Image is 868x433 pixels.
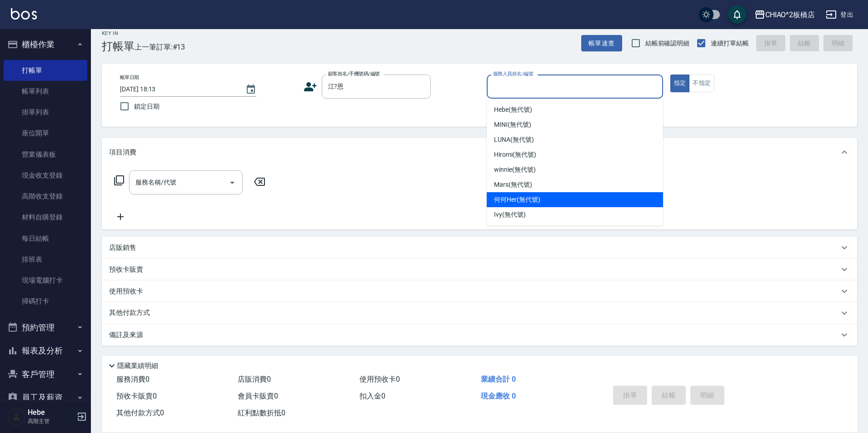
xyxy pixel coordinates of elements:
[109,265,143,274] p: 預收卡販賣
[102,259,857,280] div: 預收卡販賣
[225,175,239,190] button: Open
[102,302,857,324] div: 其他付款方式
[7,408,25,426] img: Person
[120,74,139,81] label: 帳單日期
[238,375,271,383] span: 店販消費 0
[4,207,87,228] a: 材料自購登錄
[494,195,540,204] span: 何何Her (無代號)
[238,408,285,417] span: 紅利點數折抵 0
[494,180,532,189] span: Mars (無代號)
[117,361,158,371] p: 隱藏業績明細
[670,75,690,92] button: 指定
[4,363,87,386] button: 客戶管理
[4,60,87,81] a: 打帳單
[240,79,262,100] button: Choose date, selected date is 2025-08-23
[4,249,87,270] a: 排班表
[581,35,622,52] button: 帳單速查
[494,105,532,114] span: Hebe (無代號)
[4,386,87,409] button: 員工及薪資
[494,120,531,129] span: MINI (無代號)
[4,144,87,165] a: 營業儀表板
[102,280,857,302] div: 使用預收卡
[711,39,749,48] span: 連續打單結帳
[116,408,164,417] span: 其他付款方式 0
[4,81,87,102] a: 帳單列表
[102,237,857,259] div: 店販銷售
[135,41,185,53] span: 上一筆訂單:#13
[689,75,714,92] button: 不指定
[494,210,526,219] span: Ivy (無代號)
[494,150,536,159] span: Hiromi (無代號)
[494,165,535,174] span: winnie (無代號)
[102,40,135,53] h3: 打帳單
[751,5,819,24] button: CHIAO^2板橋店
[4,123,87,144] a: 座位開單
[765,9,815,20] div: CHIAO^2板橋店
[102,324,857,346] div: 備註及來源
[109,243,136,253] p: 店販銷售
[116,375,150,383] span: 服務消費 0
[822,6,857,23] button: 登出
[4,339,87,363] button: 報表及分析
[4,33,87,56] button: 櫃檯作業
[4,228,87,249] a: 每日結帳
[28,417,74,425] p: 高階主管
[109,330,143,340] p: 備註及來源
[4,270,87,291] a: 現場電腦打卡
[328,70,380,77] label: 顧客姓名/手機號碼/編號
[109,148,136,157] p: 項目消費
[102,138,857,167] div: 項目消費
[481,392,516,400] span: 現金應收 0
[120,82,236,97] input: YYYY/MM/DD hh:mm
[4,186,87,207] a: 高階收支登錄
[359,392,385,400] span: 扣入金 0
[4,165,87,186] a: 現金收支登錄
[4,316,87,339] button: 預約管理
[11,8,37,20] img: Logo
[109,287,143,296] p: 使用預收卡
[493,70,533,77] label: 服務人員姓名/編號
[134,102,160,111] span: 鎖定日期
[28,408,74,417] h5: Hebe
[102,30,135,36] h2: Key In
[645,39,690,48] span: 結帳前確認明細
[4,102,87,123] a: 掛單列表
[728,5,746,24] button: save
[109,308,155,318] p: 其他付款方式
[359,375,400,383] span: 使用預收卡 0
[4,291,87,312] a: 掃碼打卡
[238,392,278,400] span: 會員卡販賣 0
[116,392,157,400] span: 預收卡販賣 0
[494,135,534,144] span: LUNA (無代號)
[481,375,516,383] span: 業績合計 0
